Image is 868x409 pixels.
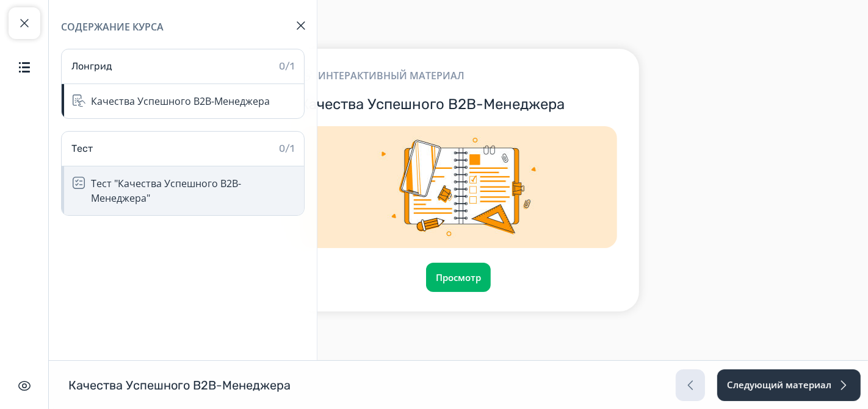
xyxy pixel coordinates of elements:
[279,141,294,156] div: 0/1
[91,176,297,205] div: Тест "Качества Успешного B2B-Менеджера"
[17,60,32,74] img: Содержание
[279,59,294,74] div: 0/1
[62,84,304,118] div: Качества Успешного B2B-Менеджера
[300,95,617,114] h3: Качества Успешного B2B-Менеджера
[71,141,93,156] div: Тест
[71,59,112,74] div: Лонгрид
[91,94,270,108] div: Качества Успешного B2B-Менеджера
[300,68,617,83] div: Интерактивный материал
[68,377,291,393] h1: Качества Успешного B2B-Менеджера
[300,126,617,248] img: Img
[61,20,305,34] div: Содержание курса
[62,166,304,215] div: Тест "Качества Успешного B2B-Менеджера"
[17,379,32,393] img: Скрыть интерфейс
[426,263,491,292] button: Просмотр
[297,21,305,30] img: Close
[717,369,861,401] button: Следующий материал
